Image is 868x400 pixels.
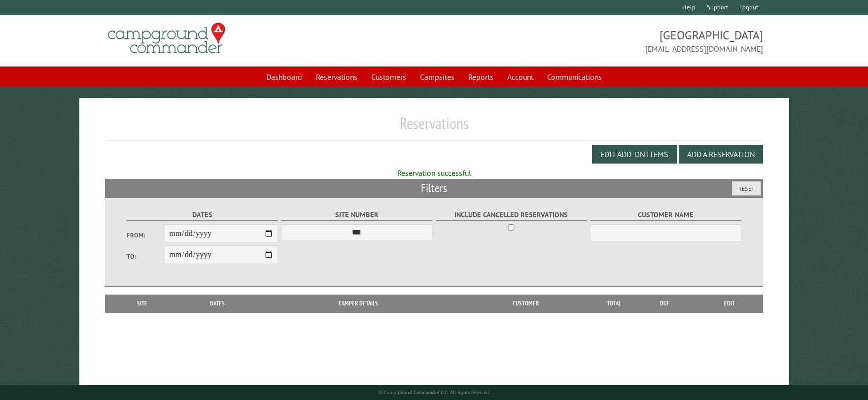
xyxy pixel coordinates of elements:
[105,19,228,58] img: Campground Commander
[105,179,763,198] h2: Filters
[127,252,165,261] label: To:
[127,209,278,221] label: Dates
[379,389,490,396] small: © Campground Commander LLC. All rights reserved.
[174,295,259,312] th: Dates
[592,145,677,164] button: Edit Add-on Items
[365,67,412,86] a: Customers
[590,209,741,221] label: Customer Name
[127,231,165,240] label: From:
[436,209,587,221] label: Include Cancelled Reservations
[105,167,763,178] div: Reservation successful
[281,209,432,221] label: Site Number
[541,67,608,86] a: Communications
[594,295,633,312] th: Total
[462,67,499,86] a: Reports
[679,145,763,164] button: Add a Reservation
[501,67,539,86] a: Account
[457,295,594,312] th: Customer
[310,67,363,86] a: Reservations
[110,295,174,312] th: Site
[633,295,696,312] th: Due
[696,295,763,312] th: Edit
[105,114,763,141] h1: Reservations
[260,67,308,86] a: Dashboard
[414,67,460,86] a: Campsites
[434,27,763,55] span: [GEOGRAPHIC_DATA] [EMAIL_ADDRESS][DOMAIN_NAME]
[732,181,761,196] button: Reset
[260,295,457,312] th: Camper Details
